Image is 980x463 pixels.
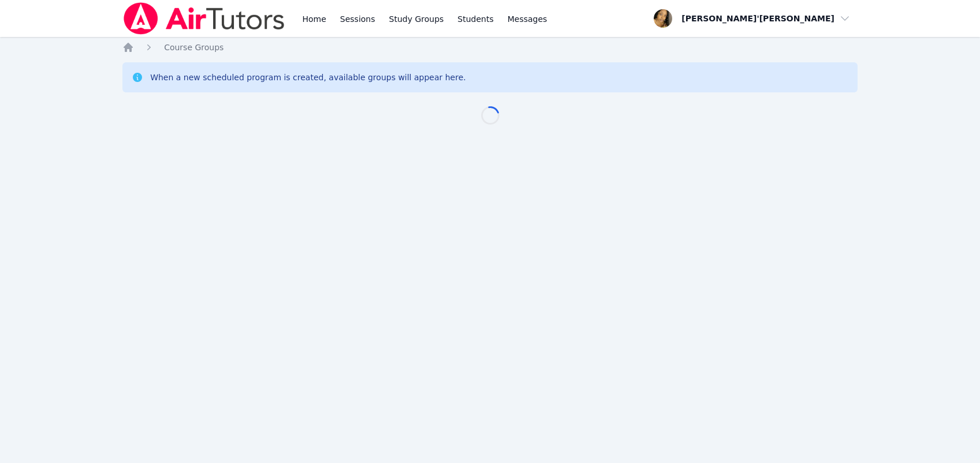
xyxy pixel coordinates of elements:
[122,42,858,53] nav: Breadcrumb
[122,2,286,35] img: Air Tutors
[164,43,223,52] span: Course Groups
[508,13,547,25] span: Messages
[150,72,466,83] div: When a new scheduled program is created, available groups will appear here.
[164,42,223,53] a: Course Groups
